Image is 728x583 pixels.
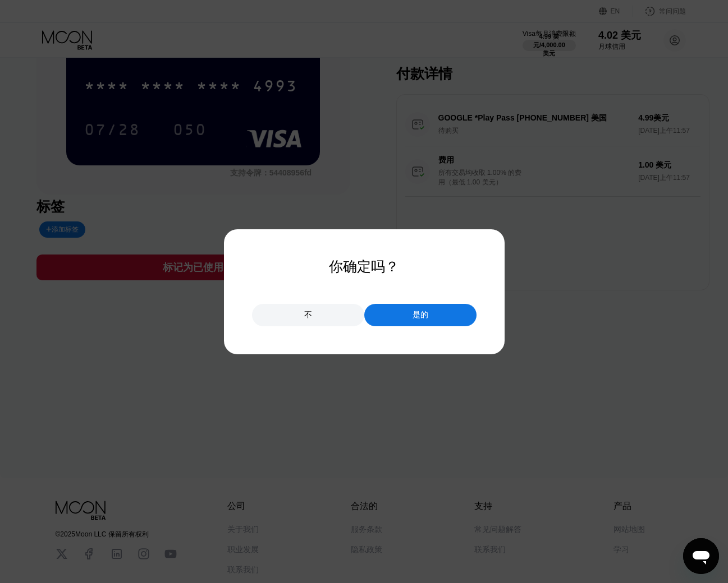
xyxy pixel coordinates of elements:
font: 你确定吗？ [329,258,399,274]
div: 不 [252,304,364,326]
iframe: 启动消息传送窗口的按钮 [683,538,719,574]
div: 是的 [364,304,477,326]
font: 是的 [413,310,428,319]
font: 不 [304,310,312,319]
